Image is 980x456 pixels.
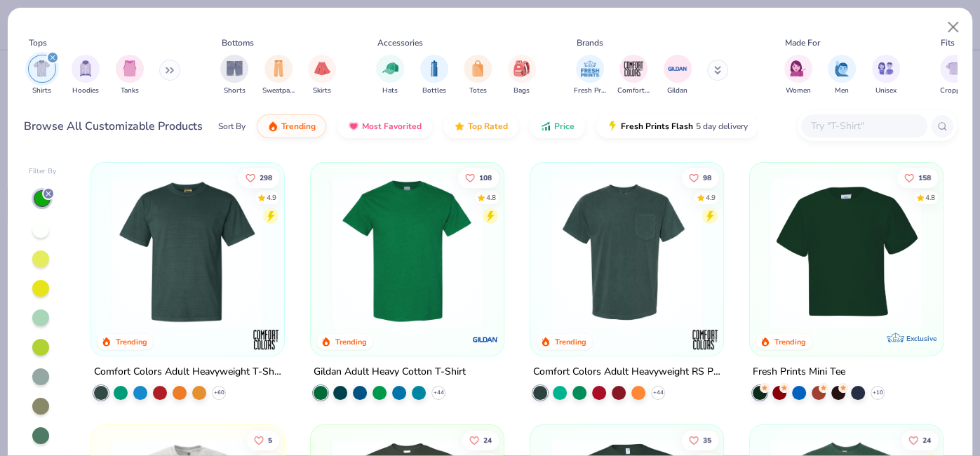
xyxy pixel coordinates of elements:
div: Fits [941,36,955,49]
img: TopRated.gif [454,121,465,132]
button: filter button [72,55,100,96]
button: Close [940,14,967,41]
div: Bottoms [222,36,254,49]
div: filter for Bottles [420,55,448,96]
div: Sort By [218,120,246,133]
button: Trending [257,114,326,138]
span: 24 [922,436,931,443]
button: Top Rated [443,114,518,138]
div: 4.9 [267,192,276,203]
span: Bottles [422,86,446,96]
div: Tops [29,36,47,49]
span: Price [554,121,575,132]
img: 586e8f5d-578a-4a44-94dc-96a5c3d75698 [544,177,709,328]
button: Price [530,114,585,138]
div: Made For [785,36,820,49]
img: Sweatpants Image [271,60,286,76]
span: Tanks [121,86,139,96]
span: 298 [260,174,272,181]
img: Unisex Image [878,60,894,76]
span: Hats [382,86,398,96]
div: filter for Fresh Prints [574,55,606,96]
span: Cropped [940,86,968,96]
button: filter button [940,55,968,96]
img: Totes Image [470,60,485,76]
span: Fresh Prints Flash [621,121,693,132]
button: filter button [262,55,295,96]
div: Comfort Colors Adult Heavyweight T-Shirt [94,363,281,381]
div: filter for Hoodies [72,55,100,96]
button: filter button [116,55,144,96]
div: 4.8 [925,192,935,203]
button: filter button [872,55,900,96]
div: filter for Comfort Colors [617,55,650,96]
button: Like [682,168,718,187]
button: Like [458,168,499,187]
button: Most Favorited [337,114,432,138]
div: Filter By [29,166,57,177]
div: Gildan Adult Heavy Cotton T-Shirt [314,363,466,381]
span: + 10 [873,389,883,397]
span: + 44 [653,389,664,397]
span: Most Favorited [362,121,422,132]
span: Sweatpants [262,86,295,96]
button: filter button [420,55,448,96]
div: filter for Bags [508,55,536,96]
div: filter for Skirts [308,55,336,96]
div: filter for Men [828,55,856,96]
button: filter button [784,55,812,96]
button: filter button [664,55,692,96]
span: Skirts [313,86,331,96]
button: Like [239,168,279,187]
img: Men Image [834,60,850,76]
img: 7512f1bb-d61c-4ab7-8623-43805dc33d83 [764,177,929,328]
span: Totes [469,86,487,96]
div: Comfort Colors Adult Heavyweight RS Pocket T-Shirt [533,363,720,381]
span: + 44 [434,389,444,397]
span: Exclusive [906,334,937,343]
img: Gildan Image [667,58,688,79]
button: filter button [574,55,606,96]
span: Top Rated [468,121,508,132]
div: Browse All Customizable Products [24,118,203,135]
button: Like [682,430,718,450]
button: filter button [464,55,492,96]
span: 108 [479,174,492,181]
span: 35 [703,436,711,443]
div: filter for Totes [464,55,492,96]
span: Hoodies [72,86,99,96]
div: filter for Hats [376,55,404,96]
div: filter for Cropped [940,55,968,96]
img: Comfort Colors Image [623,58,644,79]
span: 98 [703,174,711,181]
span: Gildan [667,86,687,96]
div: filter for Gildan [664,55,692,96]
button: Fresh Prints Flash5 day delivery [596,114,758,138]
div: filter for Sweatpants [262,55,295,96]
div: filter for Unisex [872,55,900,96]
img: Skirts Image [314,60,330,76]
span: Bags [514,86,530,96]
div: filter for Tanks [116,55,144,96]
div: filter for Women [784,55,812,96]
img: Bottles Image [427,60,442,76]
img: Women Image [790,60,806,76]
img: Gildan logo [471,326,499,354]
div: 4.9 [706,192,716,203]
span: Shirts [32,86,51,96]
span: Men [835,86,849,96]
img: Comfort Colors logo [252,326,280,354]
span: 24 [483,436,492,443]
img: flash.gif [607,121,618,132]
button: filter button [508,55,536,96]
div: Accessories [377,36,423,49]
span: Unisex [875,86,897,96]
span: 5 [268,436,272,443]
input: Try "T-Shirt" [810,118,918,134]
span: 158 [918,174,931,181]
button: filter button [828,55,856,96]
img: Hoodies Image [78,60,93,76]
div: Fresh Prints Mini Tee [753,363,845,381]
span: Fresh Prints [574,86,606,96]
button: Like [247,430,279,450]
